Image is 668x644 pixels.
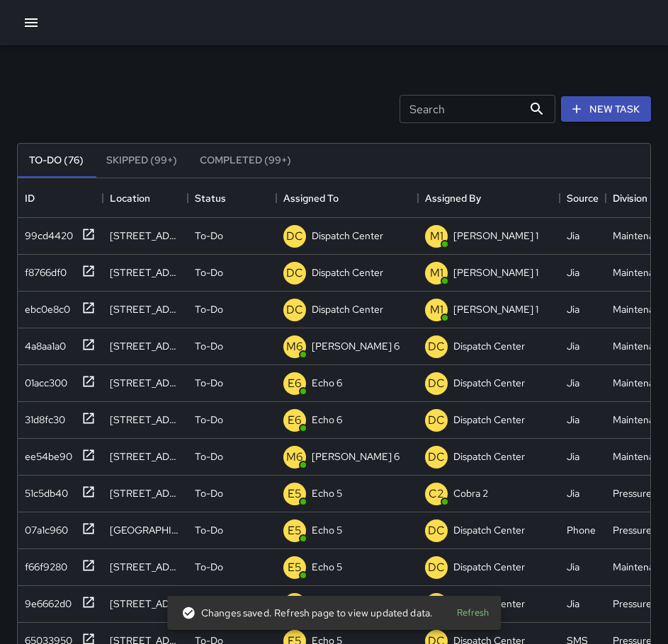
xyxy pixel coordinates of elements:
p: DC [428,375,445,392]
p: E5 [288,559,302,576]
div: Assigned To [276,178,418,218]
div: 9e6662d0 [19,591,72,611]
p: DC [428,338,445,355]
p: DC [286,265,303,282]
p: E6 [288,412,302,429]
div: f8766df0 [19,260,67,280]
button: New Task [561,96,651,122]
div: Source [560,178,606,218]
p: Cobra 2 [453,486,488,500]
p: Dispatch Center [453,413,525,427]
div: f66f9280 [19,554,67,574]
p: [PERSON_NAME] 1 [453,302,538,316]
div: Jia [567,560,579,574]
div: Division [613,178,647,218]
div: Jia [567,597,579,611]
p: Dispatch Center [312,265,383,280]
div: 07a1c960 [19,517,68,537]
p: To-Do [195,376,223,390]
p: To-Do [195,229,223,243]
div: 410 21st Street [110,302,181,316]
div: Jia [567,413,579,427]
p: Echo 5 [312,560,342,574]
button: Refresh [450,602,495,624]
div: ID [18,178,103,218]
div: Assigned By [418,178,560,218]
div: Location [110,178,150,218]
div: ID [25,178,35,218]
div: 465 9th Street [110,597,181,611]
div: 2216 Broadway [110,229,181,243]
div: 1200 Broadway [110,486,181,500]
div: Jia [567,265,579,280]
p: Dispatch Center [453,376,525,390]
div: ee54be90 [19,444,72,464]
div: 447 17th Street [110,376,181,390]
div: Assigned To [283,178,339,218]
div: Jia [567,376,579,390]
div: 2145 Broadway [110,265,181,280]
p: M6 [286,338,303,355]
button: Completed (99+) [188,144,302,178]
p: [PERSON_NAME] 6 [312,339,400,353]
p: Dispatch Center [312,229,383,243]
p: Dispatch Center [453,560,525,574]
div: 409 13th Street [110,560,181,574]
div: Status [188,178,276,218]
p: To-Do [195,302,223,316]
p: M6 [286,449,303,466]
p: To-Do [195,523,223,537]
p: [PERSON_NAME] 1 [453,229,538,243]
div: 51c5db40 [19,481,68,500]
p: E6 [288,375,302,392]
p: E5 [288,485,302,502]
p: Dispatch Center [453,523,525,537]
div: Source [567,178,599,218]
div: 31d8fc30 [19,407,65,427]
p: DC [428,522,445,539]
p: DC [286,301,303,318]
p: M1 [430,265,443,282]
div: 1408 Webster Street [110,413,181,427]
p: DC [428,412,445,429]
p: DC [428,449,445,466]
button: Skipped (99+) [95,144,188,178]
p: To-Do [195,449,223,464]
div: Jia [567,229,579,243]
p: To-Do [195,339,223,353]
p: [PERSON_NAME] 6 [312,449,400,464]
p: DC [428,559,445,576]
div: Jia [567,302,579,316]
p: Echo 6 [312,413,342,427]
p: To-Do [195,413,223,427]
p: Echo 5 [312,486,342,500]
div: 4a8aa1a0 [19,333,66,353]
button: To-Do (76) [18,144,95,178]
div: Jia [567,339,579,353]
div: Status [195,178,226,218]
div: 01acc300 [19,370,67,390]
p: M1 [430,228,443,245]
p: To-Do [195,265,223,280]
div: Assigned By [425,178,481,218]
p: M1 [430,301,443,318]
div: 99cd4420 [19,223,73,243]
div: Phone [567,523,596,537]
div: ebc0e8c0 [19,297,70,316]
div: 326 15th Street [110,449,181,464]
p: To-Do [195,560,223,574]
p: Dispatch Center [453,339,525,353]
p: C2 [429,485,444,502]
p: Echo 6 [312,376,342,390]
div: Jia [567,486,579,500]
p: Echo 5 [312,523,342,537]
div: Location [103,178,188,218]
div: Changes saved. Refresh page to view updated data. [181,600,433,626]
div: Jia [567,449,579,464]
p: Dispatch Center [312,302,383,316]
p: DC [286,228,303,245]
p: To-Do [195,486,223,500]
p: [PERSON_NAME] 1 [453,265,538,280]
p: E5 [288,522,302,539]
p: Dispatch Center [453,449,525,464]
